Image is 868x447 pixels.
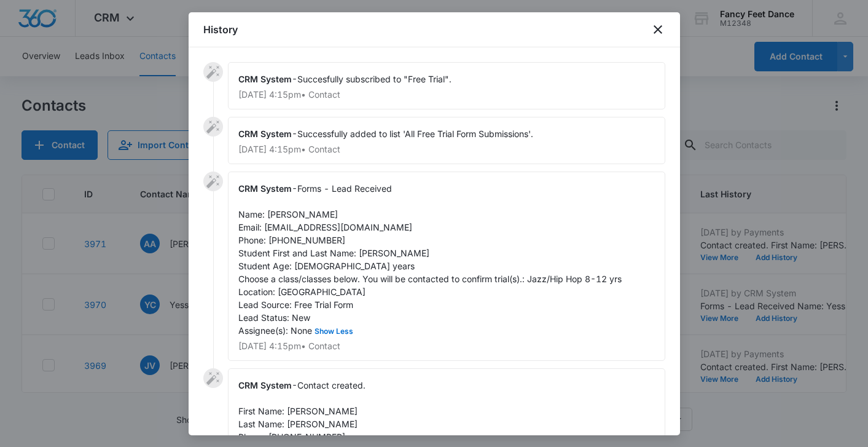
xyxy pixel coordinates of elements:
[312,328,356,335] button: Show Less
[238,74,292,84] span: CRM System
[238,380,292,390] span: CRM System
[203,22,238,37] h1: History
[297,74,452,84] span: Succesfully subscribed to "Free Trial".
[228,172,665,361] div: -
[238,129,292,139] span: CRM System
[297,129,533,139] span: Successfully added to list 'All Free Trial Form Submissions'.
[651,22,665,37] button: close
[238,183,292,194] span: CRM System
[238,342,655,350] p: [DATE] 4:15pm • Contact
[228,117,665,164] div: -
[228,62,665,109] div: -
[238,90,655,99] p: [DATE] 4:15pm • Contact
[238,145,655,154] p: [DATE] 4:15pm • Contact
